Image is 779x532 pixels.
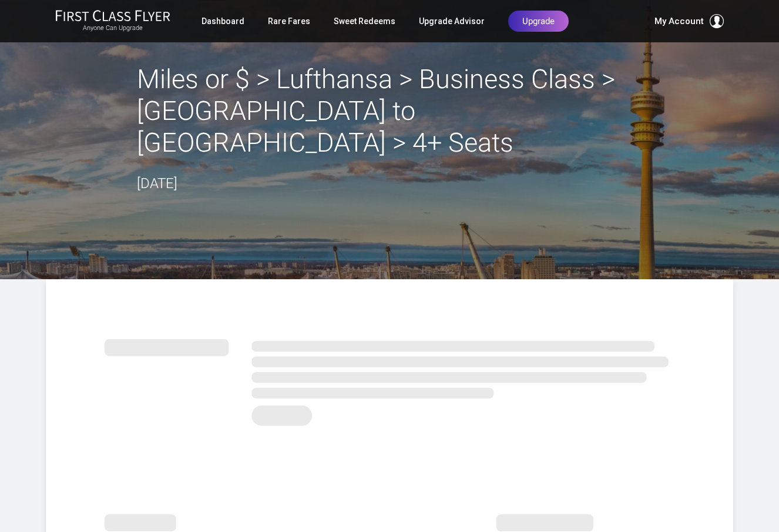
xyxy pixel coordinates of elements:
[105,326,674,433] img: summary.svg
[137,175,177,192] time: [DATE]
[55,9,170,22] img: First Class Flyer
[55,9,170,33] a: First Class FlyerAnyone Can Upgrade
[419,11,485,32] a: Upgrade Advisor
[334,11,395,32] a: Sweet Redeems
[268,11,310,32] a: Rare Fares
[202,11,244,32] a: Dashboard
[508,11,569,32] a: Upgrade
[55,24,170,32] small: Anyone Can Upgrade
[654,14,724,28] button: My Account
[654,14,704,28] span: My Account
[137,63,642,159] h2: Miles or $ > Lufthansa > Business Class > ‎[GEOGRAPHIC_DATA] to [GEOGRAPHIC_DATA] > 4+ Seats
